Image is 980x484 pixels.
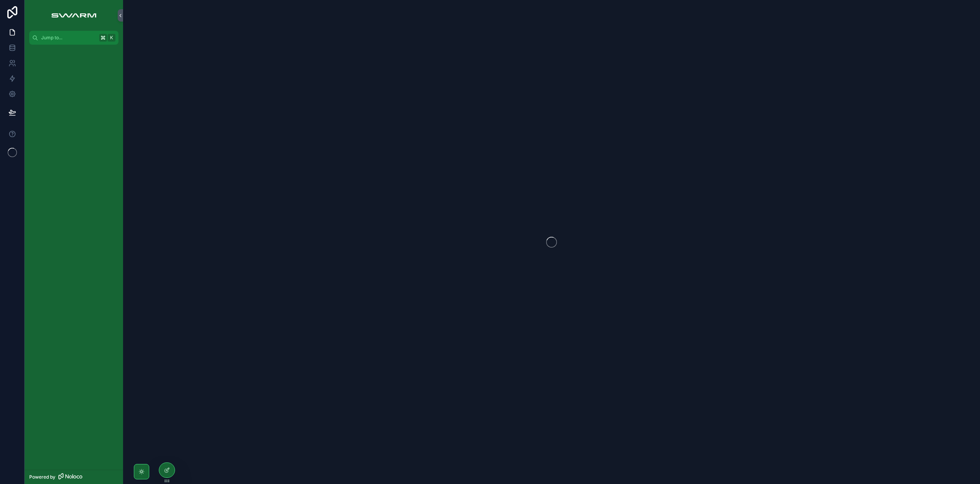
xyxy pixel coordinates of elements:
[41,35,96,41] span: Jump to...
[29,31,118,45] button: Jump to...K
[47,9,100,22] img: App logo
[29,474,55,480] span: Powered by
[25,470,123,484] a: Powered by
[25,45,123,59] div: scrollable content
[108,35,115,41] span: K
